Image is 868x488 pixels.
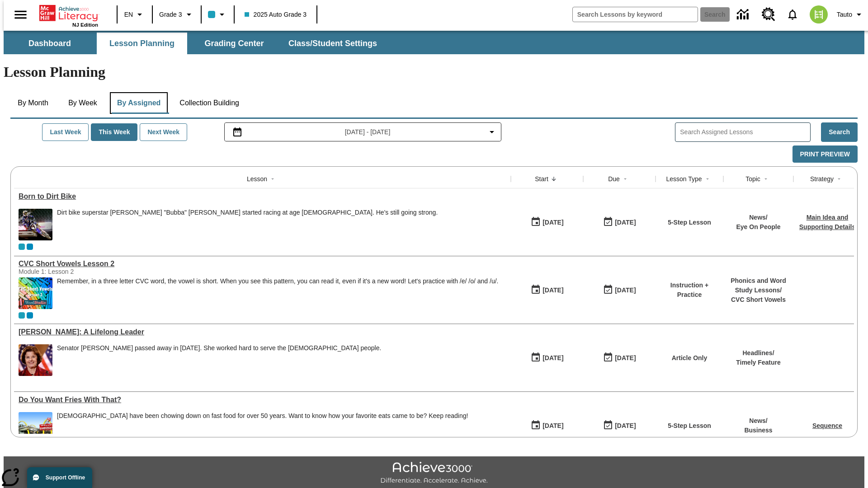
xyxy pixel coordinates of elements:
[548,174,559,184] button: Sort
[600,417,639,434] button: 09/16/25: Last day the lesson can be accessed
[245,10,307,19] span: 2025 Auto Grade 3
[57,277,498,285] p: Remember, in a three letter CVC word, the vowel is short. When you see this pattern, you can read...
[281,33,384,54] button: Class/Student Settings
[837,10,852,19] span: Tauto
[804,3,833,26] button: Select a new avatar
[834,174,844,184] button: Sort
[27,244,33,250] div: OL 2025 Auto Grade 4
[620,174,631,184] button: Sort
[600,214,639,231] button: 09/16/25: Last day the lesson can be accessed
[19,312,25,319] div: Current Class
[189,33,279,54] button: Grading Center
[736,358,781,367] p: Timely Feature
[799,214,855,230] a: Main Idea and Supporting Details
[72,22,98,28] span: NJ Edition
[793,145,858,163] button: Print Preview
[4,33,385,54] div: SubNavbar
[736,213,780,222] p: News /
[57,412,468,444] div: Americans have been chowing down on fast food for over 50 years. Want to know how your favorite e...
[7,1,34,28] button: Open side menu
[57,412,468,420] div: [DEMOGRAPHIC_DATA] have been chowing down on fast food for over 50 years. Want to know how your f...
[19,260,506,268] div: CVC Short Vowels Lesson 2
[528,214,566,231] button: 09/16/25: First time the lesson was available
[615,285,636,296] div: [DATE]
[156,6,198,23] button: Grade: Grade 3, Select a grade
[267,174,278,184] button: Sort
[42,123,89,141] button: Last Week
[812,422,842,429] a: Sequence
[833,6,868,23] button: Profile/Settings
[736,222,780,232] p: Eye On People
[615,352,636,364] div: [DATE]
[228,127,498,137] button: Select the date range menu item
[680,126,810,139] input: Search Assigned Lessons
[27,467,92,488] button: Support Offline
[19,344,52,376] img: Senator Dianne Feinstein of California smiles with the U.S. flag behind her.
[204,6,231,23] button: Class color is light blue. Change class color
[57,344,381,376] div: Senator Dianne Feinstein passed away in September 2023. She worked hard to serve the American peo...
[19,328,506,336] a: Dianne Feinstein: A Lifelong Leader, Lessons
[46,474,85,481] span: Support Offline
[19,268,154,275] div: Module 1: Lesson 2
[247,174,267,183] div: Lesson
[528,282,566,299] button: 09/16/25: First time the lesson was available
[60,92,105,114] button: By Week
[19,192,506,201] div: Born to Dirt Bike
[140,123,187,141] button: Next Week
[4,31,864,54] div: SubNavbar
[159,10,182,19] span: Grade 3
[57,209,438,240] span: Dirt bike superstar James "Bubba" Stewart started racing at age 4. He's still going strong.
[5,33,95,54] button: Dashboard
[19,412,52,444] img: One of the first McDonald's stores, with the iconic red sign and golden arches.
[97,33,187,54] button: Lesson Planning
[744,416,772,426] p: News /
[728,295,789,305] p: CVC Short Vowels
[39,4,98,22] a: Home
[535,174,548,183] div: Start
[486,127,497,137] svg: Collapse Date Range Filter
[10,92,56,114] button: By Month
[600,282,639,299] button: 09/16/25: Last day the lesson can be accessed
[810,5,828,23] img: avatar image
[668,218,711,227] p: 5-Step Lesson
[120,6,149,23] button: Language: EN, Select a language
[19,277,52,309] img: CVC Short Vowels Lesson 2.
[821,122,858,142] button: Search
[608,174,620,183] div: Due
[600,349,639,366] button: 09/16/25: Last day the lesson can be accessed
[172,92,246,114] button: Collection Building
[19,396,506,404] div: Do You Want Fries With That?
[542,352,563,364] div: [DATE]
[781,3,804,26] a: Notifications
[19,260,506,268] a: CVC Short Vowels Lesson 2, Lessons
[542,420,563,432] div: [DATE]
[668,421,711,431] p: 5-Step Lesson
[672,353,708,363] p: Article Only
[57,344,381,352] div: Senator [PERSON_NAME] passed away in [DATE]. She worked hard to serve the [DEMOGRAPHIC_DATA] people.
[39,3,98,28] div: Home
[615,420,636,432] div: [DATE]
[19,396,506,404] a: Do You Want Fries With That?, Lessons
[573,7,698,22] input: search field
[91,123,137,141] button: This Week
[745,174,760,183] div: Topic
[542,285,563,296] div: [DATE]
[19,328,506,336] div: Dianne Feinstein: A Lifelong Leader
[19,244,25,250] div: Current Class
[57,277,498,309] div: Remember, in a three letter CVC word, the vowel is short. When you see this pattern, you can read...
[27,312,33,319] div: OL 2025 Auto Grade 4
[19,209,52,240] img: Motocross racer James Stewart flies through the air on his dirt bike.
[736,348,781,358] p: Headlines /
[19,192,506,201] a: Born to Dirt Bike, Lessons
[810,174,834,183] div: Strategy
[57,209,438,216] div: Dirt bike superstar [PERSON_NAME] "Bubba" [PERSON_NAME] started racing at age [DEMOGRAPHIC_DATA]....
[345,127,391,137] span: [DATE] - [DATE]
[380,462,488,485] img: Achieve3000 Differentiate Accelerate Achieve
[744,426,772,435] p: Business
